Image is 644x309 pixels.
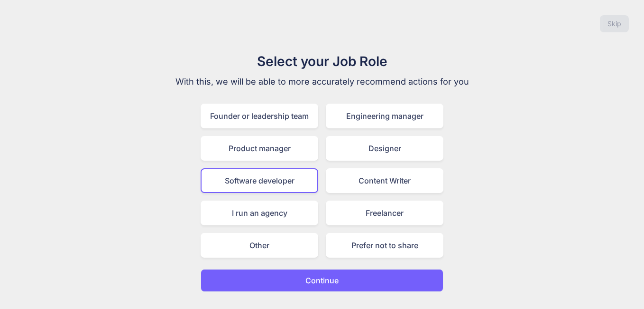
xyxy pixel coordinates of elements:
[326,201,443,225] div: Freelancer
[326,168,443,193] div: Content Writer
[201,168,318,193] div: Software developer
[201,269,443,292] button: Continue
[201,233,318,258] div: Other
[201,201,318,225] div: I run an agency
[326,136,443,161] div: Designer
[201,104,318,128] div: Founder or leadership team
[163,75,481,88] p: With this, we will be able to more accurately recommend actions for you
[326,104,443,128] div: Engineering manager
[163,51,481,71] h1: Select your Job Role
[326,233,443,258] div: Prefer not to share
[201,136,318,161] div: Product manager
[600,15,629,32] button: Skip
[305,275,339,286] p: Continue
